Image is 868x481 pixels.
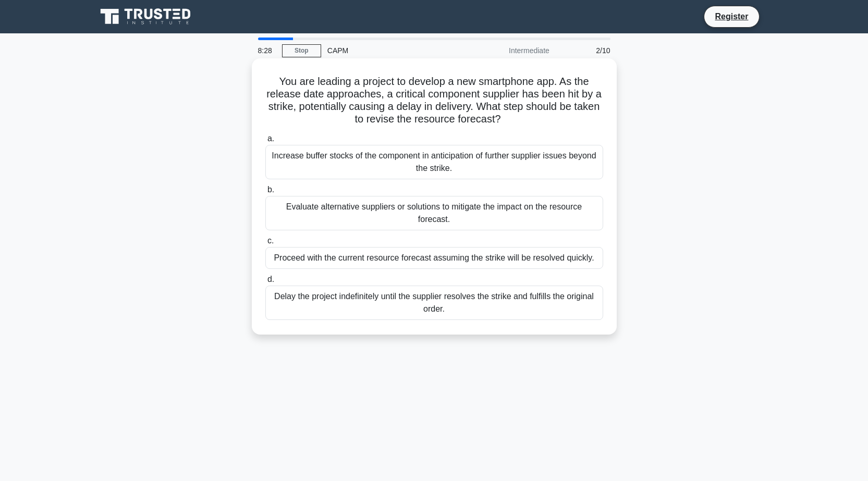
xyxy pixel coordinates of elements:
div: 8:28 [252,40,282,61]
a: Stop [282,44,321,57]
span: c. [267,236,274,245]
div: Evaluate alternative suppliers or solutions to mitigate the impact on the resource forecast. [265,196,603,230]
div: 2/10 [556,40,617,61]
h5: You are leading a project to develop a new smartphone app. As the release date approaches, a crit... [264,75,604,126]
div: Intermediate [464,40,556,61]
div: Increase buffer stocks of the component in anticipation of further supplier issues beyond the str... [265,145,603,179]
span: a. [267,134,274,143]
div: CAPM [321,40,464,61]
span: b. [267,185,274,194]
div: Delay the project indefinitely until the supplier resolves the strike and fulfills the original o... [265,286,603,320]
div: Proceed with the current resource forecast assuming the strike will be resolved quickly. [265,247,603,269]
span: d. [267,275,274,283]
a: Register [708,10,754,23]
